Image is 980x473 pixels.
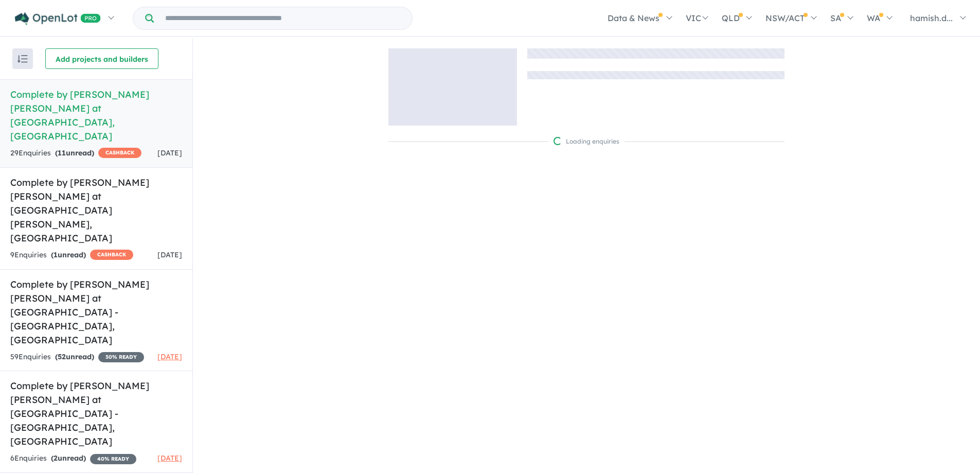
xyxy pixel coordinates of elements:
[54,250,58,259] span: 1
[10,351,144,363] div: 59 Enquir ies
[55,148,94,157] strong: ( unread)
[58,148,66,157] span: 11
[54,453,58,463] span: 2
[554,136,619,147] div: Loading enquiries
[51,453,86,463] strong: ( unread)
[10,176,182,245] h5: Complete by [PERSON_NAME] [PERSON_NAME] at [GEOGRAPHIC_DATA][PERSON_NAME] , [GEOGRAPHIC_DATA]
[58,352,66,361] span: 52
[90,250,133,260] span: CASHBACK
[98,148,141,158] span: CASHBACK
[17,55,28,63] img: sort.svg
[15,12,101,25] img: Openlot PRO Logo White
[10,249,133,261] div: 9 Enquir ies
[10,277,182,347] h5: Complete by [PERSON_NAME] [PERSON_NAME] at [GEOGRAPHIC_DATA] - [GEOGRAPHIC_DATA] , [GEOGRAPHIC_DATA]
[45,48,158,69] button: Add projects and builders
[51,250,86,259] strong: ( unread)
[55,352,94,361] strong: ( unread)
[90,454,136,464] span: 40 % READY
[157,453,182,463] span: [DATE]
[10,147,141,160] div: 29 Enquir ies
[10,379,182,448] h5: Complete by [PERSON_NAME] [PERSON_NAME] at [GEOGRAPHIC_DATA] - [GEOGRAPHIC_DATA] , [GEOGRAPHIC_DATA]
[98,352,144,362] span: 30 % READY
[10,87,182,143] h5: Complete by [PERSON_NAME] [PERSON_NAME] at [GEOGRAPHIC_DATA] , [GEOGRAPHIC_DATA]
[157,352,182,361] span: [DATE]
[910,13,953,23] span: hamish.d...
[157,250,182,259] span: [DATE]
[10,452,136,465] div: 6 Enquir ies
[156,7,410,29] input: Try estate name, suburb, builder or developer
[157,148,182,157] span: [DATE]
